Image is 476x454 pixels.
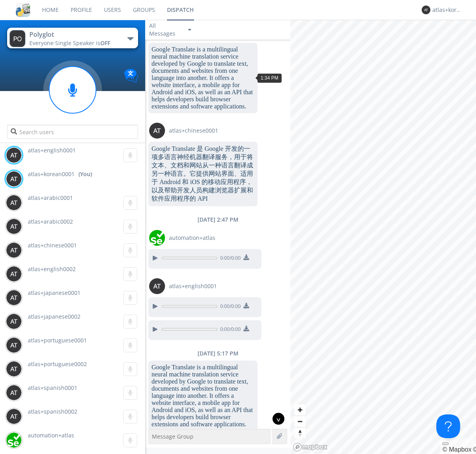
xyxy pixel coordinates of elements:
[6,385,22,401] img: 373638.png
[169,234,215,242] span: automation+atlas
[6,432,22,448] img: d2d01cd9b4174d08988066c6d424eccd
[6,195,22,211] img: 373638.png
[29,30,119,39] div: Polyglot
[432,6,462,14] div: atlas+korean0001
[79,170,92,178] div: (You)
[169,282,217,290] span: atlas+english0001
[149,230,165,246] img: d2d01cd9b4174d08988066c6d424eccd
[28,384,77,391] span: atlas+spanish0001
[6,290,22,306] img: 373638.png
[10,30,25,47] img: 373638.png
[442,446,471,453] a: Mapbox
[149,123,165,139] img: 373638.png
[28,289,81,296] span: atlas+japanese0001
[28,146,76,154] span: atlas+english0001
[6,337,22,353] img: 373638.png
[273,413,284,425] div: ^
[6,171,22,187] img: 373638.png
[124,69,138,83] img: Translation enabled
[28,336,87,344] span: atlas+portuguese0001
[6,361,22,377] img: 373638.png
[261,75,278,81] span: 1:34 PM
[7,125,138,139] input: Search users
[244,326,249,331] img: download media button
[217,255,241,263] span: 0:00 / 0:00
[6,408,22,424] img: 373638.png
[28,218,73,225] span: atlas+arabic0002
[28,408,77,415] span: atlas+spanish0002
[188,29,191,31] img: caret-down-sm.svg
[28,194,73,201] span: atlas+arabic0001
[6,218,22,234] img: 373638.png
[6,266,22,282] img: 373638.png
[217,326,241,334] span: 0:00 / 0:00
[28,265,76,273] span: atlas+english0002
[55,39,110,47] span: Single Speaker is
[293,443,328,452] a: Mapbox logo
[145,216,290,224] div: [DATE] 2:47 PM
[244,255,249,260] img: download media button
[152,145,254,203] dc-p: Google Translate 是 Google 开发的一项多语言神经机器翻译服务，用于将文本、文档和网站从一种语言翻译成另一种语言。它提供网站界面、适用于 Android 和 iOS 的移动...
[100,39,110,47] span: OFF
[28,360,87,368] span: atlas+portuguese0002
[294,416,306,427] button: Zoom out
[6,147,22,163] img: 373638.png
[28,431,74,439] span: automation+atlas
[28,313,81,320] span: atlas+japanese0002
[294,416,306,427] span: Zoom out
[28,241,77,249] span: atlas+chinese0001
[6,242,22,258] img: 373638.png
[149,278,165,294] img: 373638.png
[169,127,218,135] span: atlas+chinese0001
[442,443,449,445] button: Toggle attribution
[152,364,254,428] dc-p: Google Translate is a multilingual neural machine translation service developed by Google to tran...
[244,303,249,308] img: download media button
[149,22,181,38] div: All Messages
[436,414,460,438] iframe: Toggle Customer Support
[6,313,22,329] img: 373638.png
[294,404,306,416] button: Zoom in
[422,6,430,14] img: 373638.png
[145,350,290,357] div: [DATE] 5:17 PM
[29,39,119,47] div: Everyone ·
[217,303,241,312] span: 0:00 / 0:00
[294,427,306,439] button: Reset bearing to north
[7,28,138,48] button: PolyglotEveryone·Single Speaker isOFF
[28,170,75,178] span: atlas+korean0001
[152,46,254,110] dc-p: Google Translate is a multilingual neural machine translation service developed by Google to tran...
[16,3,30,17] img: cddb5a64eb264b2086981ab96f4c1ba7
